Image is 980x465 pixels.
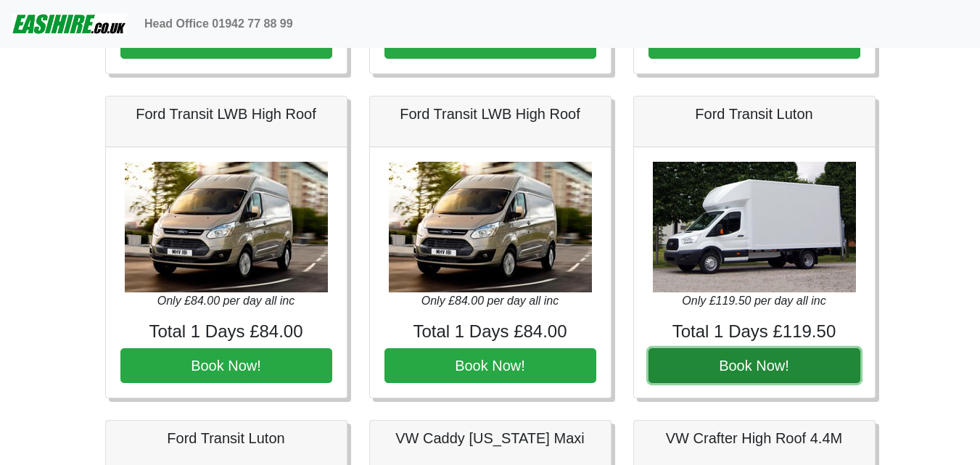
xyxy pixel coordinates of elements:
i: Only £84.00 per day all inc [421,295,559,307]
img: Ford Transit Luton [653,162,856,292]
img: Ford Transit LWB High Roof [125,162,328,292]
h4: Total 1 Days £84.00 [384,321,596,342]
b: Head Office 01942 77 88 99 [144,17,293,30]
h5: Ford Transit Luton [648,105,860,123]
button: Book Now! [384,348,596,383]
i: Only £119.50 per day all inc [682,295,825,307]
img: easihire_logo_small.png [12,9,127,38]
a: Head Office 01942 77 88 99 [139,9,299,38]
h5: VW Caddy [US_STATE] Maxi [384,429,596,447]
h5: Ford Transit LWB High Roof [384,105,596,123]
button: Book Now! [648,348,860,383]
button: Book Now! [120,348,332,383]
h4: Total 1 Days £84.00 [120,321,332,342]
i: Only £84.00 per day all inc [157,295,295,307]
img: Ford Transit LWB High Roof [389,162,592,292]
h5: Ford Transit Luton [120,429,332,447]
h4: Total 1 Days £119.50 [648,321,860,342]
h5: VW Crafter High Roof 4.4M [648,429,860,447]
h5: Ford Transit LWB High Roof [120,105,332,123]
